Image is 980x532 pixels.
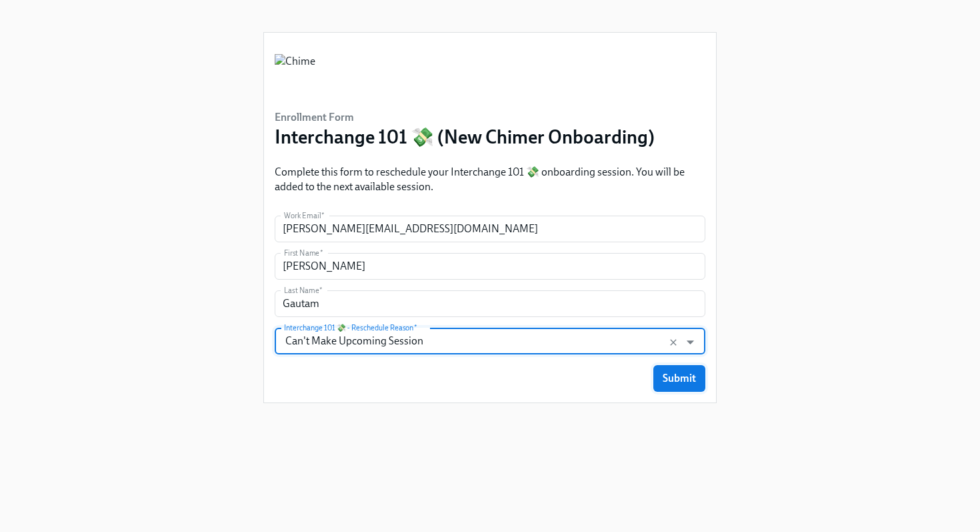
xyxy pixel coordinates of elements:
button: Open [680,332,701,352]
button: Submit [653,365,705,392]
h6: Enrollment Form [275,110,655,125]
button: Clear [665,334,681,350]
img: Chime [275,54,315,94]
p: Complete this form to reschedule your Interchange 101 💸 onboarding session. You will be added to ... [275,165,705,194]
span: Submit [663,372,696,385]
h3: Interchange 101 💸 (New Chimer Onboarding) [275,125,655,149]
